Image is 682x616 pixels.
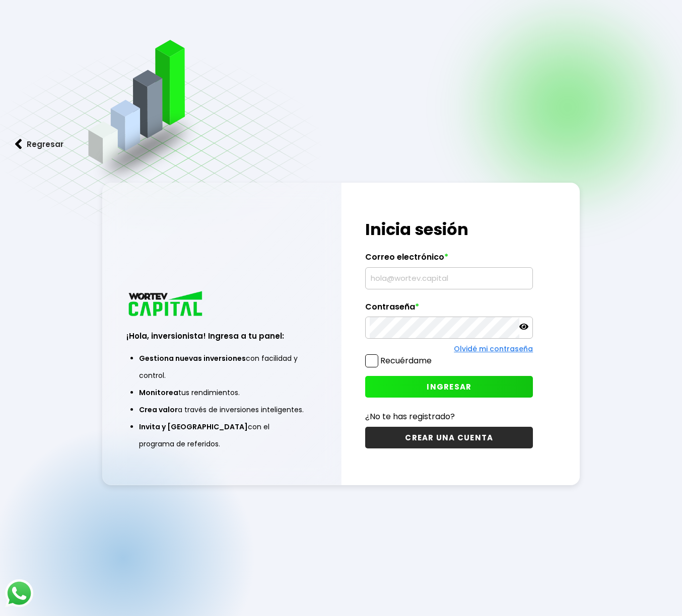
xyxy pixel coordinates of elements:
[380,355,432,366] label: Recuérdame
[365,410,533,448] a: ¿No te has registrado?CREAR UNA CUENTA
[365,217,533,242] h1: Inicia sesión
[454,344,533,354] a: Olvidé mi contraseña
[139,422,248,432] span: Invita y [GEOGRAPHIC_DATA]
[139,401,304,418] li: a través de inversiones inteligentes.
[365,410,533,423] p: ¿No te has registrado?
[365,302,533,317] label: Contraseña
[139,405,178,415] span: Crea valor
[15,139,22,149] img: flecha izquierda
[5,579,33,607] img: logos_whatsapp-icon.242b2217.svg
[126,290,206,320] img: logo_wortev_capital
[365,376,533,398] button: INGRESAR
[427,381,471,392] span: INGRESAR
[139,418,304,452] li: con el programa de referidos.
[370,268,528,289] input: hola@wortev.capital
[365,427,533,448] button: CREAR UNA CUENTA
[126,330,317,342] h3: ¡Hola, inversionista! Ingresa a tu panel:
[139,388,178,398] span: Monitorea
[365,252,533,267] label: Correo electrónico
[139,353,246,363] span: Gestiona nuevas inversiones
[139,384,304,401] li: tus rendimientos.
[139,350,304,384] li: con facilidad y control.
